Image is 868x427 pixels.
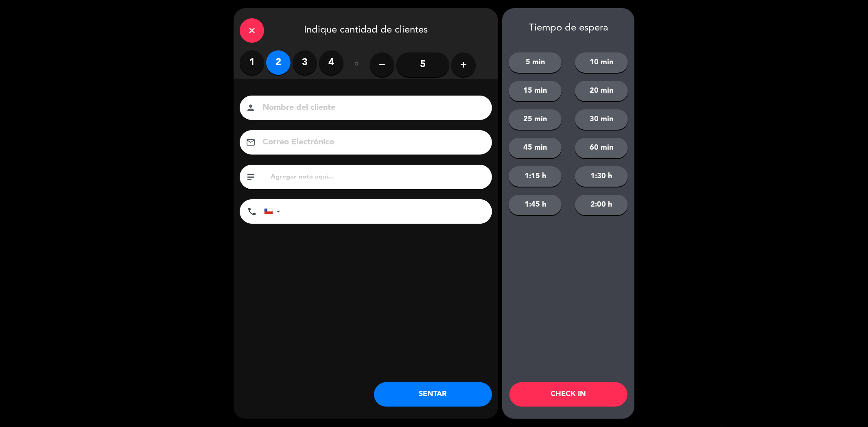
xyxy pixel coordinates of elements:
[343,50,370,79] div: ó
[509,52,562,73] button: 5 min
[575,195,628,215] button: 2:00 h
[370,52,394,77] button: remove
[247,207,257,216] i: phone
[509,166,562,187] button: 1:15 h
[240,50,264,75] label: 1
[246,103,256,113] i: person
[374,382,492,407] button: SENTAR
[246,137,256,147] i: email
[377,60,387,70] i: remove
[293,50,317,75] label: 3
[509,195,562,215] button: 1:45 h
[509,382,627,407] button: CHECK IN
[265,200,283,223] div: Chile: +56
[502,22,634,34] div: Tiempo de espera
[509,109,562,130] button: 25 min
[575,109,628,130] button: 30 min
[575,81,628,101] button: 20 min
[575,52,628,73] button: 10 min
[575,166,628,187] button: 1:30 h
[509,138,562,158] button: 45 min
[509,81,562,101] button: 15 min
[270,171,486,183] input: Agregar nota aquí...
[247,26,257,35] i: close
[266,50,291,75] label: 2
[234,8,498,50] div: Indique cantidad de clientes
[319,50,343,75] label: 4
[262,101,481,115] input: Nombre del cliente
[262,135,481,150] input: Correo Electrónico
[246,172,256,182] i: subject
[451,52,476,77] button: add
[459,60,468,70] i: add
[575,138,628,158] button: 60 min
